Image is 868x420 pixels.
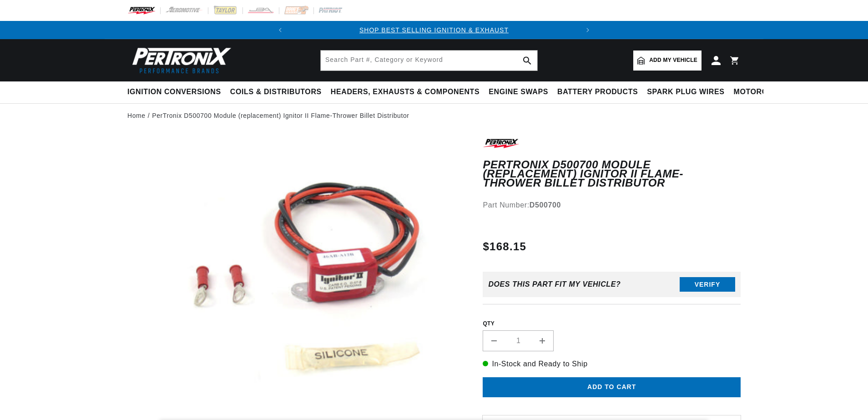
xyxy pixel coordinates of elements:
input: Search Part #, Category or Keyword [321,51,537,71]
span: Headers, Exhausts & Components [331,87,479,97]
strong: D500700 [530,201,561,209]
a: SHOP BEST SELLING IGNITION & EXHAUST [359,26,509,34]
button: search button [517,51,537,71]
a: Add my vehicle [633,51,701,71]
p: In-Stock and Ready to Ship [483,358,741,370]
div: 1 of 2 [289,25,579,35]
button: Translation missing: en.sections.announcements.next_announcement [579,21,597,39]
h1: PerTronix D500700 Module (replacement) Ignitor II Flame-Thrower Billet Distributor [483,160,741,188]
slideshow-component: Translation missing: en.sections.announcements.announcement_bar [105,21,763,39]
summary: Ignition Conversions [127,81,226,103]
span: Ignition Conversions [127,87,221,97]
nav: breadcrumbs [127,111,741,121]
button: Add to cart [483,377,741,398]
button: Verify [680,277,735,292]
summary: Battery Products [553,81,642,103]
span: Engine Swaps [489,87,548,97]
summary: Coils & Distributors [226,81,326,103]
summary: Headers, Exhausts & Components [326,81,484,103]
span: Motorcycle [734,87,788,97]
span: Add my vehicle [649,56,697,65]
a: PerTronix D500700 Module (replacement) Ignitor II Flame-Thrower Billet Distributor [152,111,409,121]
button: Translation missing: en.sections.announcements.previous_announcement [271,21,289,39]
span: Battery Products [557,87,638,97]
summary: Spark Plug Wires [642,81,729,103]
a: Home [127,111,146,121]
div: Does This part fit My vehicle? [488,280,621,288]
img: Pertronix [127,45,232,76]
summary: Engine Swaps [484,81,553,103]
div: Announcement [289,25,579,35]
div: Part Number: [483,199,741,211]
span: $168.15 [483,238,526,255]
span: Spark Plug Wires [647,87,724,97]
summary: Motorcycle [729,81,792,103]
span: Coils & Distributors [230,87,322,97]
label: QTY [483,320,741,328]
